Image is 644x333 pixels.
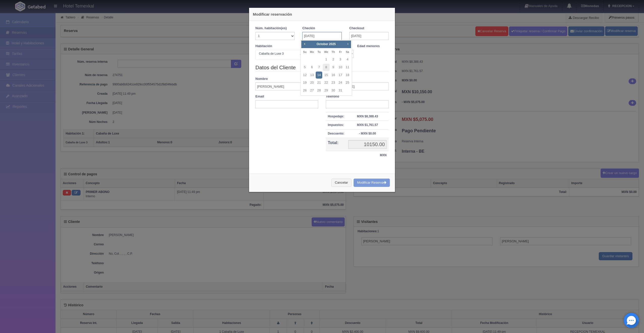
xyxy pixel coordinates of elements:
th: Hospedaje: [326,112,346,121]
a: 17 [337,72,344,79]
input: DD-MM-AAAA [302,32,342,40]
a: Next [345,41,351,47]
a: 22 [323,79,329,86]
th: Total: [326,138,346,151]
a: 1 [323,56,329,63]
a: Prev [302,41,307,47]
th: Impuestos: [326,121,346,129]
label: Habitación [255,44,272,49]
a: 9 [330,64,337,71]
a: 18 [344,72,351,79]
a: 31 [337,87,344,94]
label: Email [255,94,264,99]
span: Tuesday [317,50,320,53]
a: 26 [302,87,308,94]
span: Next [346,42,350,46]
a: 4 [344,56,351,63]
span: October [316,42,328,46]
a: 29 [323,87,329,94]
span: Wednesday [324,50,328,53]
span: Monday [310,50,314,53]
h4: Modificar reservación [253,12,391,17]
a: 14 [316,72,322,79]
label: Nombre [255,77,268,81]
button: Cancelar [331,179,352,187]
span: Cabaña de Luxe 3 [258,51,296,56]
a: 5 [302,64,308,71]
span: Sunday [303,50,307,53]
a: 10 [337,64,344,71]
label: Checkin [302,26,315,31]
a: 3 [337,56,344,63]
a: 28 [316,87,322,94]
input: DD-MM-AAAA [349,32,389,40]
th: Descuento: [326,129,346,138]
a: 21 [316,79,322,86]
a: 19 [302,79,308,86]
span: Prev [303,42,307,46]
a: 27 [309,87,315,94]
a: 24 [337,79,344,86]
a: 16 [330,72,337,79]
input: Seleccionar hab. [258,51,261,59]
a: 20 [309,79,315,86]
a: 2 [330,56,337,63]
strong: MXN $1,761.57 [357,123,378,127]
label: Edad menores [357,44,380,49]
strong: MXN $8,388.43 [357,115,378,118]
a: 7 [316,64,322,71]
a: 25 [344,79,351,86]
a: 30 [330,87,337,94]
strong: MXN [380,153,387,157]
span: Saturday [346,50,349,53]
a: 15 [323,72,329,79]
legend: Datos del Cliente [255,64,389,72]
a: 11 [344,64,351,71]
strong: - MXN $0.00 [359,132,376,135]
span: 2025 [329,42,336,46]
a: 8 [323,64,329,71]
a: 12 [302,72,308,79]
span: Friday [339,50,342,53]
a: 13 [309,72,315,79]
label: Teléfono [326,94,339,99]
label: Checkout [349,26,364,31]
label: Núm. habitación(es) [255,26,287,31]
a: 6 [309,64,315,71]
span: Thursday [332,50,335,53]
a: 23 [330,79,337,86]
